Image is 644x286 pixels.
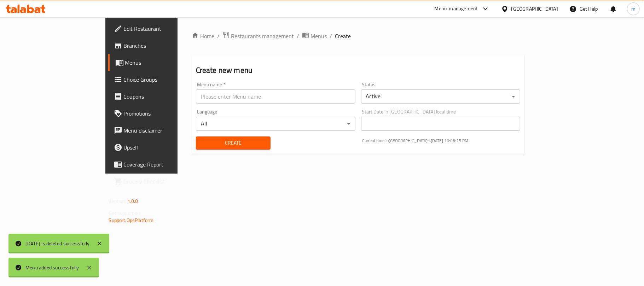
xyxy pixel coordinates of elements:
a: Coverage Report [108,156,213,173]
span: Version: [109,197,126,206]
li: / [297,32,299,40]
span: Choice Groups [124,75,207,84]
span: Coverage Report [124,160,207,169]
nav: breadcrumb [192,31,525,41]
span: Coupons [124,92,207,101]
span: Create [335,32,351,40]
a: Edit Restaurant [108,20,213,37]
li: / [217,32,220,40]
div: Menu added successfully [25,264,79,272]
p: Current time in [GEOGRAPHIC_DATA] is [DATE] 10:06:15 PM [362,138,521,144]
a: Branches [108,37,213,54]
a: Choice Groups [108,71,213,88]
button: Create [196,136,271,150]
span: Edit Restaurant [124,24,207,33]
div: All [196,117,355,131]
span: Promotions [124,109,207,118]
span: Create [202,139,265,147]
div: Active [361,89,521,104]
a: Menu disclaimer [108,122,213,139]
input: Please enter Menu name [196,89,355,104]
span: Menus [311,32,327,40]
span: Upsell [124,143,207,152]
div: [GEOGRAPHIC_DATA] [511,5,558,13]
div: [DATE] is deleted successfully [25,240,89,247]
span: Restaurants management [231,32,294,40]
a: Support.OpsPlatform [109,216,154,225]
span: Menus [125,58,207,67]
a: Coupons [108,88,213,105]
a: Menus [302,31,327,41]
span: 1.0.0 [127,197,138,206]
a: Grocery Checklist [108,173,213,190]
div: Menu-management [435,5,478,13]
a: Restaurants management [222,31,294,41]
span: m [631,5,636,13]
h2: Create new menu [196,65,521,76]
span: Branches [124,41,207,50]
span: Get support on: [109,209,141,218]
a: Menus [108,54,213,71]
li: / [330,32,332,40]
a: Promotions [108,105,213,122]
span: Menu disclaimer [124,126,207,135]
span: Grocery Checklist [124,177,207,186]
a: Upsell [108,139,213,156]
